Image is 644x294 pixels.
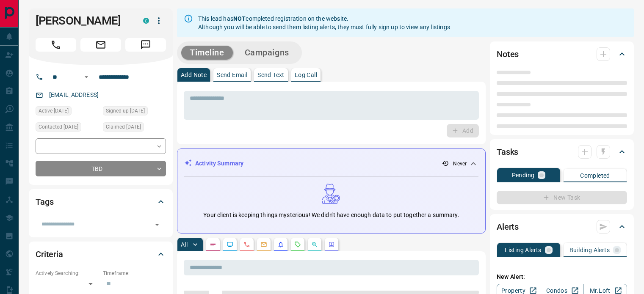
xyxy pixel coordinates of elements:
svg: Listing Alerts [277,241,284,248]
p: Activity Summary [195,159,243,168]
span: Contacted [DATE] [39,123,78,131]
svg: Requests [294,241,301,248]
span: Claimed [DATE] [106,123,141,131]
div: Activity Summary- Never [184,156,478,171]
p: Completed [580,173,610,179]
h1: [PERSON_NAME] [36,14,130,27]
div: condos.ca [143,18,149,24]
p: Log Call [295,72,317,78]
div: Thu May 19 2022 [103,122,166,134]
div: Tags [36,192,166,212]
div: TBD [36,161,166,176]
div: Notes [497,44,627,64]
p: Timeframe: [103,269,166,277]
p: All [181,242,188,247]
p: Add Note [181,72,207,78]
svg: Calls [243,241,250,248]
div: Criteria [36,244,166,264]
span: Active [DATE] [39,107,69,115]
span: Message [125,38,166,52]
p: Listing Alerts [505,247,542,253]
div: Tasks [497,142,627,162]
h2: Alerts [497,220,519,234]
svg: Notes [210,241,216,248]
p: Pending [512,172,535,178]
div: Thu May 19 2022 [103,106,166,118]
svg: Lead Browsing Activity [227,241,233,248]
svg: Emails [260,241,267,248]
button: Campaigns [236,46,298,60]
button: Timeline [181,46,233,60]
h2: Notes [497,47,519,61]
div: Alerts [497,217,627,237]
p: Your client is keeping things mysterious! We didn't have enough data to put together a summary. [203,211,459,220]
p: Actively Searching: [36,269,99,277]
span: Signed up [DATE] [106,107,145,115]
p: - Never [451,160,467,168]
span: Email [80,38,121,52]
strong: NOT [233,15,246,22]
div: This lead has completed registration on the website. Although you will be able to send them listi... [198,11,450,35]
button: Open [81,72,91,82]
div: Thu May 19 2022 [36,106,99,118]
a: [EMAIL_ADDRESS] [49,91,99,98]
p: Send Email [217,72,247,78]
button: Open [151,219,163,231]
span: Call [36,38,76,52]
h2: Tasks [497,145,518,159]
svg: Opportunities [311,241,318,248]
p: Building Alerts [569,247,610,253]
h2: Tags [36,195,53,209]
h2: Criteria [36,247,63,261]
div: Fri May 20 2022 [36,122,99,134]
svg: Agent Actions [328,241,335,248]
p: New Alert: [497,272,627,281]
p: Send Text [257,72,285,78]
